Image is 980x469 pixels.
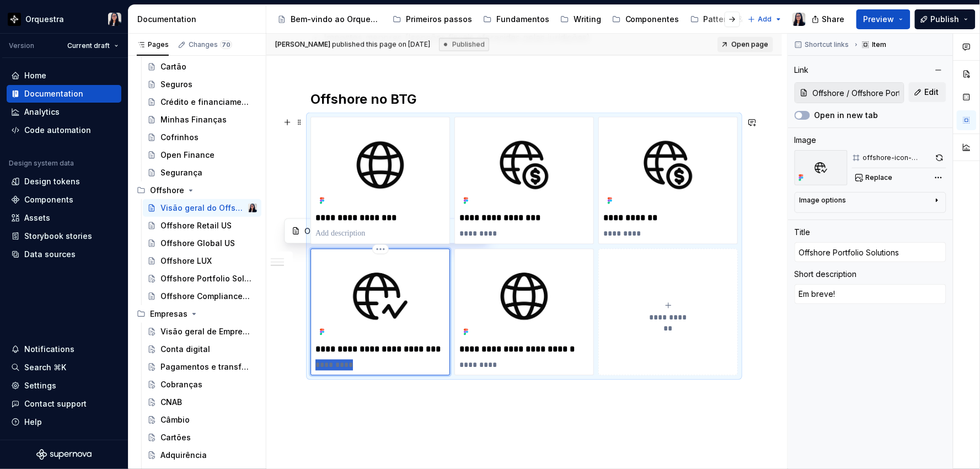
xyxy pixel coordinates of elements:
[24,194,73,205] div: Components
[795,227,811,238] div: Title
[143,446,261,464] a: Adquirência
[556,10,606,28] a: Writing
[160,432,191,443] div: Cartões
[160,291,251,302] div: Offshore Compliance Cayman
[24,231,92,242] div: Storybook stories
[2,7,126,31] button: OrquestraIsabela Braga
[220,40,232,49] span: 70
[310,90,738,108] h2: Offshore no BTG
[9,159,74,168] div: Design system data
[7,340,121,358] button: Notifications
[160,450,207,461] div: Adquirência
[160,150,215,161] div: Open Finance
[143,252,261,270] a: Offshore LUX
[273,10,386,28] a: Bem-vindo ao Orquestra!
[160,79,192,90] div: Seguros
[24,417,42,428] div: Help
[143,376,261,393] a: Cobranças
[160,220,232,231] div: Offshore Retail US
[143,217,261,234] a: Offshore Retail US
[25,14,64,25] div: Orquestra
[315,122,445,209] img: a8318525-1cf7-4612-a2c5-a3639e392223.png
[24,344,74,355] div: Notifications
[7,85,121,103] a: Documentation
[315,254,445,340] img: 900c3f79-328c-4381-96f2-fbf719649041.png
[143,129,261,146] a: Cofrinhos
[160,114,227,125] div: Minhas Finanças
[24,106,60,118] div: Analytics
[143,340,261,358] a: Conta digital
[160,238,235,249] div: Offshore Global US
[915,9,976,29] button: Publish
[496,14,549,25] div: Fundamentos
[7,413,121,431] button: Help
[143,429,261,446] a: Cartões
[160,397,182,408] div: CNAB
[459,254,589,340] img: 29641f54-7b95-4e41-bb9c-9a13784161b1.png
[7,173,121,190] a: Design tokens
[248,204,257,212] img: Isabela Braga
[909,82,946,102] button: Edit
[758,15,772,24] span: Add
[800,196,941,209] button: Image options
[806,9,852,29] button: Share
[863,153,931,162] div: offshore-icon-solutions
[795,135,817,146] div: Image
[388,10,476,28] a: Primeiros passos
[160,414,190,425] div: Câmbio
[108,13,121,26] img: Isabela Braga
[143,164,261,182] a: Segurança
[625,14,679,25] div: Componentes
[795,65,809,76] div: Link
[7,67,121,84] a: Home
[24,380,56,391] div: Settings
[459,122,589,209] img: c551facc-7afd-4aac-93ae-c196e379b510.png
[800,196,847,205] div: Image options
[9,41,34,50] div: Version
[7,395,121,413] button: Contact support
[852,170,898,185] button: Replace
[24,398,87,409] div: Contact support
[189,40,232,49] div: Changes
[7,103,121,121] a: Analytics
[291,14,382,25] div: Bem-vindo ao Orquestra!
[856,9,911,29] button: Preview
[795,269,857,280] div: Short description
[24,70,46,81] div: Home
[143,358,261,376] a: Pagamentos e transferências
[686,10,775,28] a: Patterns & Pages
[132,305,261,323] div: Empresas
[24,362,66,373] div: Search ⌘K
[36,449,92,460] svg: Supernova Logo
[137,14,261,25] div: Documentation
[160,379,202,390] div: Cobranças
[791,37,854,52] button: Shortcut links
[24,249,76,260] div: Data sources
[866,173,893,182] span: Replace
[822,14,845,25] span: Share
[143,199,261,217] a: Visão geral do OffshoreIsabela Braga
[143,270,261,287] a: Offshore Portfolio Solutions
[150,185,184,196] div: Offshore
[275,40,430,49] span: published this page on [DATE]
[7,191,121,209] a: Components
[143,287,261,305] a: Offshore Compliance Cayman
[24,88,83,99] div: Documentation
[603,122,733,209] img: c551facc-7afd-4aac-93ae-c196e379b510.png
[479,10,554,28] a: Fundamentos
[7,377,121,395] a: Settings
[7,209,121,227] a: Assets
[160,132,199,143] div: Cofrinhos
[574,14,601,25] div: Writing
[160,255,212,267] div: Offshore LUX
[132,182,261,199] div: Offshore
[160,202,246,214] div: Visão geral do Offshore
[160,344,210,355] div: Conta digital
[273,8,742,30] div: Page tree
[608,10,684,28] a: Componentes
[143,76,261,93] a: Seguros
[24,125,91,136] div: Code automation
[143,411,261,429] a: Câmbio
[275,40,330,49] span: [PERSON_NAME]
[792,13,806,26] img: Isabela Braga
